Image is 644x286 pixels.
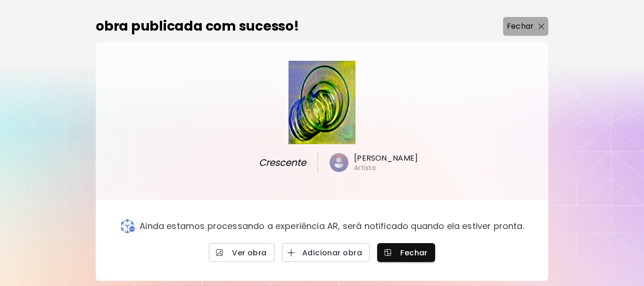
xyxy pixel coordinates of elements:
[385,248,428,258] span: Fechar
[209,243,274,262] a: Ver obra
[289,248,362,258] span: Adicionar obra
[354,153,418,163] h6: [PERSON_NAME]
[377,243,435,262] button: Fechar
[282,243,370,262] button: Adicionar obra
[96,16,299,36] h2: obra publicada com sucesso!
[289,61,355,144] img: large.webp
[216,248,267,258] span: Ver obra
[243,155,306,170] span: Crescente
[354,163,376,172] h6: Artista
[140,221,524,231] p: Ainda estamos processando a experiência AR, será notificado quando ela estiver pronta.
